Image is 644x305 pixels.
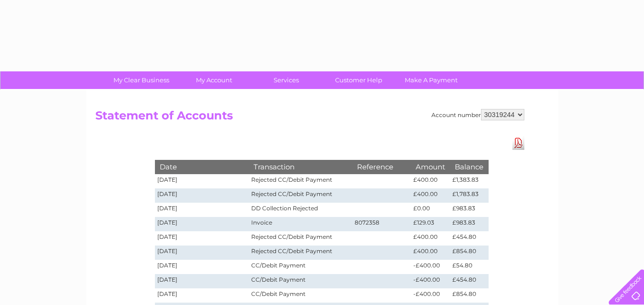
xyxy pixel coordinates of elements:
[247,71,326,89] a: Services
[155,260,249,274] td: [DATE]
[411,288,450,303] td: -£400.00
[411,203,450,217] td: £0.00
[411,160,450,174] th: Amount
[249,160,352,174] th: Transaction
[249,231,352,246] td: Rejected CC/Debit Payment
[155,174,249,188] td: [DATE]
[411,246,450,260] td: £400.00
[155,188,249,203] td: [DATE]
[450,231,488,246] td: £454.80
[249,288,352,303] td: CC/Debit Payment
[155,288,249,303] td: [DATE]
[95,109,524,127] h2: Statement of Accounts
[450,260,488,274] td: £54.80
[450,217,488,231] td: £983.83
[102,71,181,89] a: My Clear Business
[411,231,450,246] td: £400.00
[155,246,249,260] td: [DATE]
[450,188,488,203] td: £1,783.83
[450,274,488,288] td: £454.80
[392,71,470,89] a: Make A Payment
[352,160,411,174] th: Reference
[450,174,488,188] td: £1,383.83
[155,231,249,246] td: [DATE]
[450,160,488,174] th: Balance
[411,217,450,231] td: £129.03
[155,217,249,231] td: [DATE]
[352,217,411,231] td: 8072358
[319,71,398,89] a: Customer Help
[249,174,352,188] td: Rejected CC/Debit Payment
[249,203,352,217] td: DD Collection Rejected
[411,188,450,203] td: £400.00
[512,136,524,150] a: Download Pdf
[155,274,249,288] td: [DATE]
[249,246,352,260] td: Rejected CC/Debit Payment
[174,71,253,89] a: My Account
[431,109,524,120] div: Account number
[450,246,488,260] td: £854.80
[450,203,488,217] td: £983.83
[411,260,450,274] td: -£400.00
[411,174,450,188] td: £400.00
[411,274,450,288] td: -£400.00
[249,260,352,274] td: CC/Debit Payment
[155,160,249,174] th: Date
[249,274,352,288] td: CC/Debit Payment
[155,203,249,217] td: [DATE]
[450,288,488,303] td: £854.80
[249,217,352,231] td: Invoice
[249,188,352,203] td: Rejected CC/Debit Payment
